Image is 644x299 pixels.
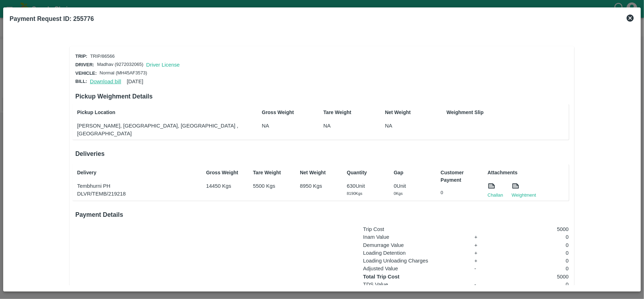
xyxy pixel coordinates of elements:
[300,169,338,176] p: Net Weight
[475,233,492,241] p: +
[324,109,362,116] p: Tare Weight
[500,225,569,233] p: 5000
[394,169,432,176] p: Gap
[75,79,87,84] span: Bill:
[75,91,569,101] h6: Pickup Weighment Details
[385,122,423,130] p: NA
[75,62,94,67] span: Driver:
[206,182,244,190] p: 14450 Kgs
[146,62,180,68] a: Driver License
[75,210,569,220] h6: Payment Details
[77,169,197,176] p: Delivery
[363,241,466,249] p: Demurrage Value
[363,249,466,257] p: Loading Detention
[488,169,567,176] p: Attachments
[441,169,479,184] p: Customer Payment
[262,122,300,130] p: NA
[385,109,423,116] p: Net Weight
[363,257,466,265] p: Loading Unloading Charges
[90,79,121,84] a: Download bill
[500,249,569,257] p: 0
[262,109,300,116] p: Gross Weight
[475,249,492,257] p: +
[97,61,143,68] p: Madhav (9272032065)
[394,191,402,196] span: 0 Kgs
[394,182,432,190] p: 0 Unit
[500,233,569,241] p: 0
[206,169,244,176] p: Gross Weight
[363,233,466,241] p: Inam Value
[447,109,567,116] p: Weighment Slip
[475,281,492,288] p: -
[253,169,291,176] p: Tare Weight
[512,192,536,199] a: Weightment
[500,257,569,265] p: 0
[10,15,94,22] b: Payment Request ID: 255776
[488,192,503,199] a: Challan
[475,257,492,265] p: +
[500,281,569,288] p: 0
[363,225,466,233] p: Trip Cost
[77,109,238,116] p: Pickup Location
[75,53,87,59] span: Trip:
[127,79,144,84] span: [DATE]
[363,281,466,288] p: TDS Value
[253,182,291,190] p: 5500 Kgs
[475,241,492,249] p: +
[475,265,492,272] p: -
[441,190,479,196] p: 0
[347,191,362,196] span: 8190 Kgs
[75,149,569,159] h6: Deliveries
[100,70,147,77] p: Normal (MH45AF3573)
[363,274,400,280] strong: Total Trip Cost
[300,182,338,190] p: 8950 Kgs
[77,182,197,190] p: Tembhurni PH
[347,169,385,176] p: Quantity
[500,273,569,281] p: 5000
[77,190,197,198] p: DLVR/TEMB/219218
[90,53,115,60] p: TRIP/86566
[77,122,238,138] p: [PERSON_NAME], [GEOGRAPHIC_DATA], [GEOGRAPHIC_DATA] , [GEOGRAPHIC_DATA]
[347,182,385,190] p: 630 Unit
[75,70,97,76] span: Vehicle:
[324,122,362,130] p: NA
[500,265,569,272] p: 0
[500,241,569,249] p: 0
[363,265,466,272] p: Adjusted Value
